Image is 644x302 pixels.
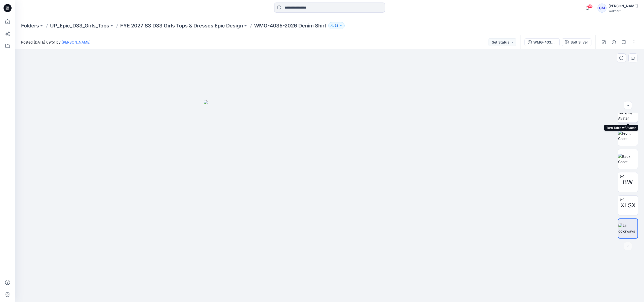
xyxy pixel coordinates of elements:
button: WMG-4035-2026 Denim Shirt_Full Colorway [525,38,560,46]
div: GM [597,4,607,13]
button: Soft Silver [562,38,591,46]
button: 58 [328,22,345,29]
img: All colorways [618,223,637,234]
button: Details [610,38,618,46]
a: UP_Epic_D33_Girls_Tops [50,22,109,29]
div: Walmart [609,9,638,13]
div: [PERSON_NAME] [609,3,638,9]
p: WMG-4035-2026 Denim Shirt [254,22,326,29]
img: Back Ghost [618,154,638,164]
a: Folders [21,22,39,29]
a: [PERSON_NAME] [62,40,91,44]
span: BW [623,178,633,187]
img: Front Ghost [618,131,638,141]
a: FYE 2027 S3 D33 Girls Tops & Dresses Epic Design [120,22,243,29]
span: Posted [DATE] 09:51 by [21,40,91,45]
span: XLSX [620,201,636,210]
img: eyJhbGciOiJIUzI1NiIsImtpZCI6IjAiLCJzbHQiOiJzZXMiLCJ0eXAiOiJKV1QifQ.eyJkYXRhIjp7InR5cGUiOiJzdG9yYW... [204,100,455,302]
img: Turn Table w/ Avatar [618,105,638,121]
div: Soft Silver [571,40,588,45]
span: 58 [587,4,593,8]
div: WMG-4035-2026 Denim Shirt_Full Colorway [533,40,556,45]
p: 58 [335,23,338,28]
